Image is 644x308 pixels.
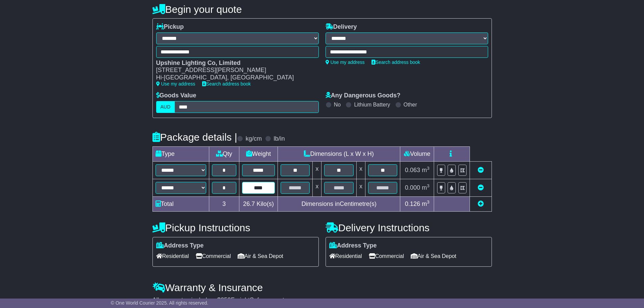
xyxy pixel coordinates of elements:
[354,101,390,108] label: Lithium Battery
[422,200,430,207] span: m
[369,251,404,261] span: Commercial
[152,297,492,304] div: All our quotes include a $ FreightSafe warranty.
[152,196,209,211] td: Total
[156,23,184,31] label: Pickup
[427,183,430,188] sup: 3
[152,282,492,293] h4: Warranty & Insurance
[326,92,401,99] label: Any Dangerous Goods?
[221,297,231,303] span: 250
[245,135,262,143] label: kg/cm
[156,251,189,261] span: Residential
[202,81,251,87] a: Search address book
[478,184,484,191] a: Remove this item
[243,200,255,207] span: 26.7
[313,161,321,179] td: x
[326,23,357,31] label: Delivery
[156,67,312,74] div: [STREET_ADDRESS][PERSON_NAME]
[329,242,377,250] label: Address Type
[156,92,196,99] label: Goods Value
[478,167,484,173] a: Remove this item
[273,135,285,143] label: lb/in
[478,200,484,207] a: Add new item
[196,251,231,261] span: Commercial
[111,300,209,306] span: © One World Courier 2025. All rights reserved.
[156,60,312,67] div: Upshine Lighting Co, Limited
[313,179,321,196] td: x
[356,179,365,196] td: x
[152,222,319,233] h4: Pickup Instructions
[209,146,239,161] td: Qty
[156,74,312,81] div: Hi-[GEOGRAPHIC_DATA], [GEOGRAPHIC_DATA]
[334,101,341,108] label: No
[427,199,430,205] sup: 3
[239,196,278,211] td: Kilo(s)
[152,146,209,161] td: Type
[156,81,195,87] a: Use my address
[209,196,239,211] td: 3
[427,166,430,171] sup: 3
[400,146,434,161] td: Volume
[152,4,492,15] h4: Begin your quote
[405,200,420,207] span: 0.126
[422,184,430,191] span: m
[156,242,204,250] label: Address Type
[156,101,175,113] label: AUD
[239,146,278,161] td: Weight
[238,251,283,261] span: Air & Sea Depot
[356,161,365,179] td: x
[326,60,365,65] a: Use my address
[405,167,420,173] span: 0.063
[422,167,430,173] span: m
[278,196,400,211] td: Dimensions in Centimetre(s)
[152,132,237,143] h4: Package details |
[405,184,420,191] span: 0.000
[411,251,456,261] span: Air & Sea Depot
[404,101,417,108] label: Other
[326,222,492,233] h4: Delivery Instructions
[329,251,362,261] span: Residential
[372,60,420,65] a: Search address book
[278,146,400,161] td: Dimensions (L x W x H)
